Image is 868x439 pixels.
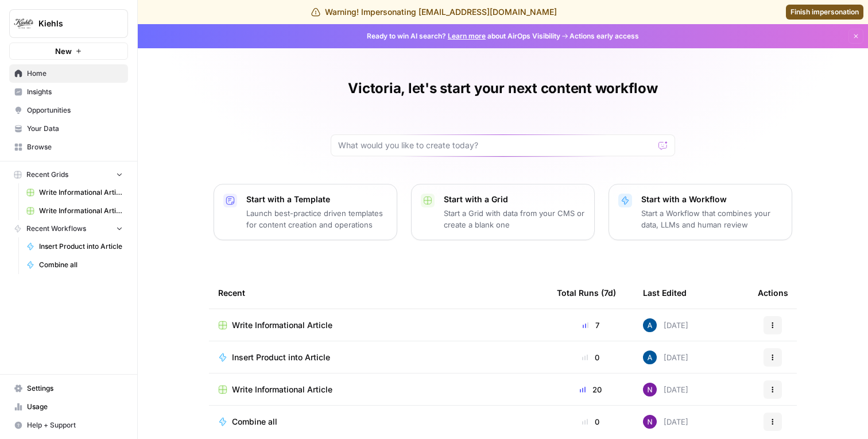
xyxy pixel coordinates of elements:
a: Your Data [9,120,128,138]
button: Workspace: Kiehls [9,9,128,38]
a: Insights [9,83,128,101]
button: Start with a GridStart a Grid with data from your CMS or create a blank one [411,184,595,240]
a: Finish impersonation [786,5,863,20]
button: New [9,43,128,60]
div: Warning! Impersonating [EMAIL_ADDRESS][DOMAIN_NAME] [311,6,557,18]
div: [DATE] [643,415,688,429]
div: 20 [557,384,625,395]
a: Usage [9,398,128,416]
span: Write Informational Article [39,187,123,198]
button: Start with a WorkflowStart a Workflow that combines your data, LLMs and human review [609,184,792,240]
span: Finish impersonation [790,7,859,17]
a: Insert Product into Article [218,352,538,363]
span: Combine all [39,260,123,270]
div: Last Edited [643,277,687,309]
span: Your Data [27,124,123,134]
span: Insert Product into Article [232,352,330,363]
a: Insert Product into Article [21,237,128,256]
a: Write Informational Article [21,202,128,220]
div: Actions [758,277,788,309]
span: Help + Support [27,420,123,430]
div: Recent [218,277,538,309]
span: Insights [27,87,123,97]
p: Launch best-practice driven templates for content creation and operations [246,207,387,230]
p: Start a Grid with data from your CMS or create a blank one [444,207,585,230]
span: Usage [27,402,123,412]
div: 0 [557,416,625,428]
img: he81ibor8lsei4p3qvg4ugbvimgp [643,318,657,332]
a: Learn more [448,32,486,40]
p: Start with a Grid [444,194,585,205]
button: Recent Grids [9,166,128,183]
h1: Victoria, let's start your next content workflow [348,79,657,98]
img: Kiehls Logo [13,13,34,34]
span: New [55,45,72,57]
a: Opportunities [9,101,128,120]
button: Recent Workflows [9,220,128,237]
a: Combine all [218,416,538,428]
a: Write Informational Article [218,319,538,331]
span: Ready to win AI search? about AirOps Visibility [367,31,560,41]
p: Start with a Template [246,194,387,205]
span: Write Informational Article [232,319,332,331]
span: Combine all [232,416,277,428]
div: [DATE] [643,318,688,332]
img: kedmmdess6i2jj5txyq6cw0yj4oc [643,415,657,429]
input: What would you like to create today? [338,140,654,151]
button: Start with a TemplateLaunch best-practice driven templates for content creation and operations [214,184,397,240]
span: Kiehls [38,18,108,29]
img: he81ibor8lsei4p3qvg4ugbvimgp [643,351,657,364]
div: 0 [557,352,625,363]
span: Actions early access [569,31,639,41]
span: Browse [27,142,123,152]
div: Total Runs (7d) [557,277,616,309]
span: Write Informational Article [232,384,332,395]
span: Recent Grids [26,170,68,180]
a: Write Informational Article [21,183,128,202]
p: Start with a Workflow [641,194,782,205]
div: 7 [557,319,625,331]
p: Start a Workflow that combines your data, LLMs and human review [641,207,782,230]
button: Help + Support [9,416,128,434]
div: [DATE] [643,383,688,396]
a: Write Informational Article [218,384,538,395]
a: Settings [9,379,128,398]
a: Combine all [21,256,128,274]
a: Browse [9,138,128,156]
span: Insert Product into Article [39,241,123,252]
span: Opportunities [27,105,123,115]
span: Settings [27,383,123,394]
span: Recent Workflows [26,224,86,234]
a: Home [9,64,128,83]
div: [DATE] [643,351,688,364]
span: Home [27,68,123,79]
span: Write Informational Article [39,206,123,216]
img: kedmmdess6i2jj5txyq6cw0yj4oc [643,383,657,396]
